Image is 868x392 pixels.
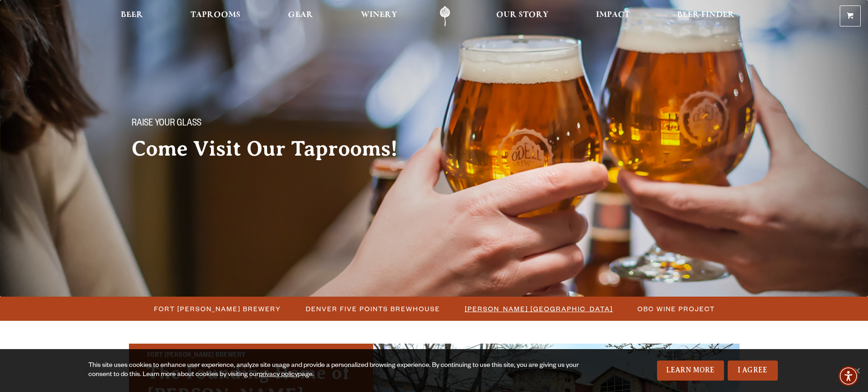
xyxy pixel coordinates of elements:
[728,361,778,381] a: I Agree
[306,302,440,315] span: Denver Five Points Brewhouse
[465,302,613,315] span: [PERSON_NAME] [GEOGRAPHIC_DATA]
[590,6,636,26] a: Impact
[637,302,715,315] span: OBC Wine Project
[121,11,143,19] span: Beer
[259,371,298,379] a: privacy policy
[428,6,462,26] a: Odell Home
[838,366,858,386] div: Accessibility Menu
[300,302,445,315] a: Denver Five Points Brewhouse
[154,302,281,315] span: Fort [PERSON_NAME] Brewery
[115,6,149,26] a: Beer
[459,302,617,315] a: [PERSON_NAME] [GEOGRAPHIC_DATA]
[149,302,286,315] a: Fort [PERSON_NAME] Brewery
[596,11,630,19] span: Impact
[496,11,549,19] span: Our Story
[490,6,555,26] a: Our Story
[132,118,201,130] span: Raise your glass
[677,11,734,19] span: Beer Finder
[288,11,313,19] span: Gear
[355,6,403,26] a: Winery
[671,6,740,26] a: Beer Finder
[185,6,247,26] a: Taprooms
[282,6,319,26] a: Gear
[657,361,724,381] a: Learn More
[190,11,241,19] span: Taprooms
[632,302,719,315] a: OBC Wine Project
[361,11,397,19] span: Winery
[132,137,416,160] h2: Come Visit Our Taprooms!
[88,361,582,380] div: This site uses cookies to enhance user experience, analyze site usage and provide a personalized ...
